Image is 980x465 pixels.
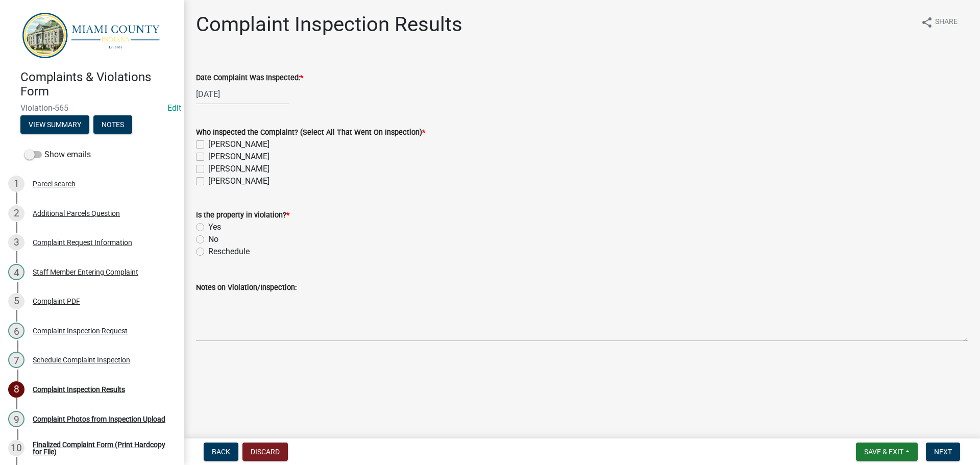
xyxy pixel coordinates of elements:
label: [PERSON_NAME] [208,175,269,187]
div: 3 [8,234,24,251]
span: Share [935,16,958,29]
h1: Complaint Inspection Results [196,12,462,37]
button: Save & Exit [856,443,918,461]
wm-modal-confirm: Summary [20,121,89,129]
button: Notes [93,115,132,134]
div: Additional Parcels Question [33,210,120,217]
span: Save & Exit [864,448,903,456]
div: 10 [8,440,24,456]
label: Notes on Violation/Inspection: [196,284,297,291]
label: Reschedule [208,246,250,258]
div: Complaint PDF [33,298,80,305]
button: Next [926,443,960,461]
button: View Summary [20,115,89,134]
div: Complaint Request Information [33,239,132,246]
span: Back [212,448,230,456]
div: Complaint Photos from Inspection Upload [33,415,165,423]
button: Discard [242,443,288,461]
div: 2 [8,205,24,222]
label: [PERSON_NAME] [208,138,269,151]
label: No [208,233,218,246]
label: [PERSON_NAME] [208,151,269,163]
div: 7 [8,352,24,368]
div: 8 [8,381,24,398]
label: Date Complaint Was Inspected: [196,75,303,82]
div: 5 [8,293,24,309]
label: Show emails [24,149,91,161]
label: Who Inspected the Complaint? (Select All That Went On Inspection) [196,129,425,136]
a: Edit [167,103,181,113]
div: Finalized Complaint Form (Print Hardcopy for File) [33,441,167,455]
div: 9 [8,411,24,427]
img: Miami County, Indiana [20,11,167,59]
button: Back [204,443,238,461]
button: shareShare [913,12,966,32]
div: Parcel search [33,180,76,187]
div: 1 [8,176,24,192]
i: share [921,16,933,29]
div: 6 [8,323,24,339]
div: Complaint Inspection Request [33,327,128,334]
div: 4 [8,264,24,280]
label: [PERSON_NAME] [208,163,269,175]
span: Violation-565 [20,103,163,113]
div: Complaint Inspection Results [33,386,125,393]
wm-modal-confirm: Notes [93,121,132,129]
div: Staff Member Entering Complaint [33,268,138,276]
label: Yes [208,221,221,233]
wm-modal-confirm: Edit Application Number [167,103,181,113]
input: mm/dd/yyyy [196,84,289,105]
h4: Complaints & Violations Form [20,70,176,100]
label: Is the property in violation? [196,212,289,219]
span: Next [934,448,952,456]
div: Schedule Complaint Inspection [33,356,130,363]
